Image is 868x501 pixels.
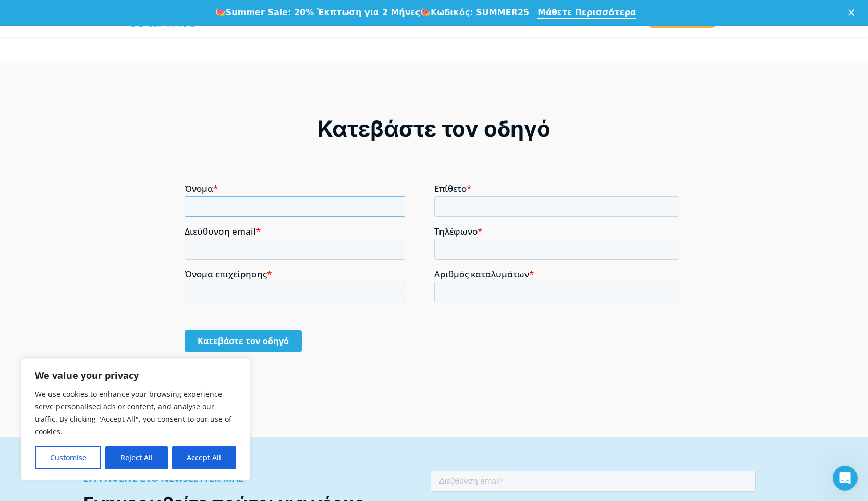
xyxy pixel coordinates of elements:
div: Κατεβάστε τον οδηγό [185,115,683,143]
button: Customise [35,446,101,469]
div: 🍉 🍉 [215,7,529,18]
p: We use cookies to enhance your browsing experience, serve personalised ads or content, and analys... [35,388,236,438]
b: Summer Sale: 20% Έκπτωση για 2 Μήνες [226,7,420,17]
button: Reject All [105,446,167,469]
b: Κωδικός: SUMMER25 [431,7,529,17]
span: Αριθμός καταλυμάτων [250,84,345,96]
iframe: Intercom live chat [833,466,858,491]
a: Μάθετε Περισσότερα [537,7,636,19]
button: Accept All [172,446,236,469]
span: Τηλέφωνο [250,42,293,54]
div: Κλείσιμο [848,9,859,16]
iframe: To enrich screen reader interactions, please activate Accessibility in Grammarly extension settings [185,184,683,370]
p: We value your privacy [35,369,236,382]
